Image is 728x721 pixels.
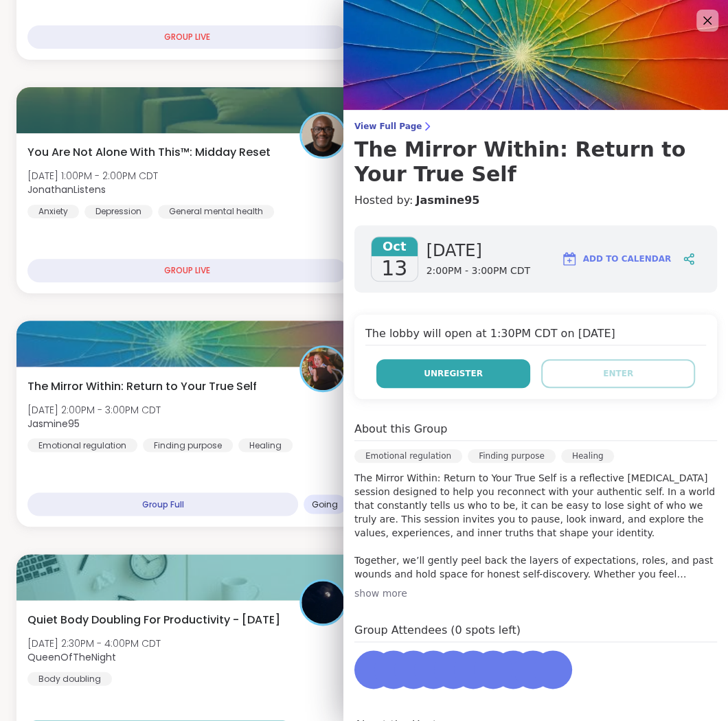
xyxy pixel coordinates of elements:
div: Depression [84,205,152,218]
div: Healing [238,438,293,452]
div: show more [354,586,717,600]
span: [DATE] 2:00PM - 3:00PM CDT [27,402,161,416]
div: General mental health [158,205,274,218]
span: You Are Not Alone With This™: Midday Reset [27,144,271,161]
div: Group Full [27,492,298,516]
span: Unregister [424,367,483,380]
span: Going [312,499,338,510]
h4: Hosted by: [354,192,717,209]
div: Emotional regulation [27,438,137,452]
button: Add to Calendar [555,242,677,275]
span: [DATE] 2:30PM - 4:00PM CDT [27,636,161,650]
a: Jasmine95 [416,192,479,209]
span: 2:00PM - 3:00PM CDT [426,264,530,278]
span: View Full Page [354,121,717,132]
span: Add to Calendar [583,253,671,265]
div: GROUP LIVE [27,259,346,282]
img: Jasmine95 [302,347,344,390]
a: View Full PageThe Mirror Within: Return to Your True Self [354,121,717,187]
span: Quiet Body Doubling For Productivity - [DATE] [27,611,280,628]
span: 13 [381,256,407,281]
img: QueenOfTheNight [302,581,344,623]
div: Healing [561,449,615,463]
div: Anxiety [27,205,79,218]
div: Body doubling [27,672,112,685]
button: Enter [541,359,695,388]
img: JonathanListens [302,114,344,157]
h3: The Mirror Within: Return to Your True Self [354,137,717,187]
div: Finding purpose [143,438,233,452]
span: Oct [372,237,418,256]
div: Finding purpose [468,449,556,463]
img: ShareWell Logomark [561,251,578,267]
p: The Mirror Within: Return to Your True Self is a reflective [MEDICAL_DATA] session designed to he... [354,471,717,581]
b: Jasmine95 [27,416,80,430]
span: Enter [603,367,633,380]
h4: The lobby will open at 1:30PM CDT on [DATE] [365,325,706,345]
b: JonathanListens [27,183,106,196]
b: QueenOfTheNight [27,650,116,663]
h4: About this Group [354,421,447,437]
span: [DATE] [426,240,530,262]
h4: Group Attendees (0 spots left) [354,622,717,642]
span: [DATE] 1:00PM - 2:00PM CDT [27,169,158,183]
div: Emotional regulation [354,449,462,463]
div: GROUP LIVE [27,25,346,49]
span: The Mirror Within: Return to Your True Self [27,378,257,394]
button: Unregister [376,359,530,388]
